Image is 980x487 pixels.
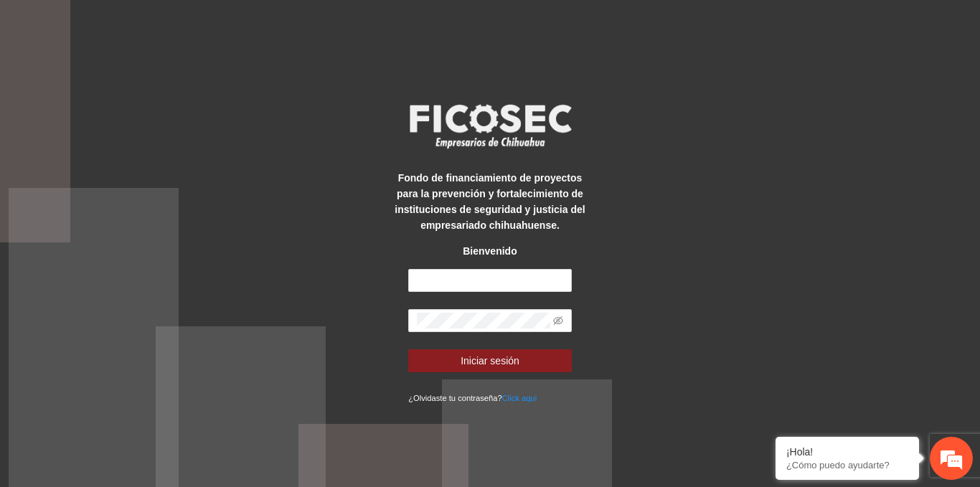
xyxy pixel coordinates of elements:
[408,394,537,402] small: ¿Olvidaste tu contraseña?
[502,394,537,402] a: Click aqui
[553,316,563,326] span: eye-invisible
[786,446,908,458] div: ¡Hola!
[463,245,517,257] strong: Bienvenido
[786,460,908,471] p: ¿Cómo puedo ayudarte?
[461,353,519,369] span: Iniciar sesión
[400,100,580,153] img: logo
[395,172,585,231] strong: Fondo de financiamiento de proyectos para la prevención y fortalecimiento de instituciones de seg...
[408,349,572,372] button: Iniciar sesión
